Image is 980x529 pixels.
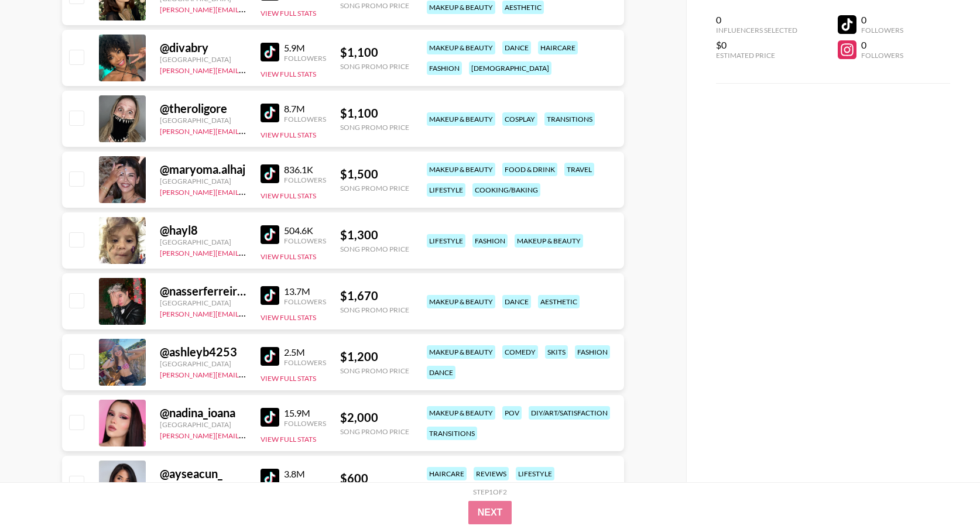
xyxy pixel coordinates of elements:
div: Followers [861,51,903,60]
div: food & drink [502,163,557,176]
div: $ 600 [340,471,409,486]
div: haircare [427,467,467,480]
div: [GEOGRAPHIC_DATA] [160,177,246,186]
div: lifestyle [516,467,554,480]
a: [PERSON_NAME][EMAIL_ADDRESS][DOMAIN_NAME] [160,125,333,136]
div: $ 1,670 [340,288,409,303]
img: TikTok [261,286,279,305]
a: [PERSON_NAME][EMAIL_ADDRESS][DOMAIN_NAME] [160,3,333,14]
button: View Full Stats [261,252,316,261]
img: TikTok [261,164,279,183]
div: [GEOGRAPHIC_DATA] [160,420,246,429]
div: $ 1,100 [340,106,409,121]
div: [GEOGRAPHIC_DATA] [160,238,246,246]
div: [GEOGRAPHIC_DATA] [160,359,246,368]
div: cosplay [502,112,537,126]
div: Followers [284,358,326,367]
img: TikTok [261,469,279,487]
a: [PERSON_NAME][EMAIL_ADDRESS][DOMAIN_NAME] [160,246,333,257]
div: $ 1,500 [340,167,409,181]
div: makeup & beauty [515,234,583,248]
div: diy/art/satisfaction [529,406,610,420]
img: TikTok [261,43,279,61]
div: $ 1,200 [340,349,409,364]
div: @ ashleyb4253 [160,345,246,359]
button: View Full Stats [261,9,316,18]
div: makeup & beauty [427,295,495,308]
div: $ 1,300 [340,228,409,242]
button: Next [468,501,512,524]
div: [DEMOGRAPHIC_DATA] [469,61,551,75]
div: travel [564,163,594,176]
a: [PERSON_NAME][EMAIL_ADDRESS][DOMAIN_NAME] [160,429,333,440]
a: [PERSON_NAME][EMAIL_ADDRESS][DOMAIN_NAME] [160,368,333,379]
div: 2.5M [284,346,326,358]
div: dance [502,295,531,308]
div: 3.8M [284,468,326,480]
div: fashion [575,345,610,359]
div: Song Promo Price [340,427,409,436]
div: @ nasserferreiroo [160,284,246,298]
div: Song Promo Price [340,245,409,253]
img: TikTok [261,104,279,122]
div: comedy [502,345,538,359]
div: $0 [716,39,797,51]
div: Followers [861,26,903,35]
div: Followers [284,54,326,63]
img: TikTok [261,347,279,366]
div: pov [502,406,522,420]
div: Song Promo Price [340,184,409,193]
div: 504.6K [284,225,326,236]
div: $ 2,000 [340,410,409,425]
div: @ theroligore [160,101,246,116]
div: fashion [472,234,508,248]
div: transitions [427,427,477,440]
div: 5.9M [284,42,326,54]
div: Followers [284,419,326,428]
div: @ maryoma.alhaj [160,162,246,177]
div: Song Promo Price [340,366,409,375]
div: [GEOGRAPHIC_DATA] [160,481,246,490]
div: dance [502,41,531,54]
div: makeup & beauty [427,345,495,359]
div: Step 1 of 2 [473,487,507,496]
div: [GEOGRAPHIC_DATA] [160,298,246,307]
button: View Full Stats [261,313,316,322]
a: [PERSON_NAME][EMAIL_ADDRESS][DOMAIN_NAME] [160,307,333,318]
div: 836.1K [284,164,326,176]
div: aesthetic [538,295,580,308]
div: dance [427,366,455,379]
div: aesthetic [502,1,544,14]
div: Followers [284,297,326,306]
div: Followers [284,480,326,489]
div: 0 [716,14,797,26]
div: @ nadina_ioana [160,406,246,420]
div: 8.7M [284,103,326,115]
div: Influencers Selected [716,26,797,35]
div: cooking/baking [472,183,540,197]
img: TikTok [261,408,279,427]
div: [GEOGRAPHIC_DATA] [160,55,246,64]
div: haircare [538,41,578,54]
button: View Full Stats [261,70,316,78]
div: 0 [861,14,903,26]
div: Song Promo Price [340,305,409,314]
button: View Full Stats [261,374,316,383]
div: skits [545,345,568,359]
div: 13.7M [284,286,326,297]
div: 15.9M [284,407,326,419]
a: [PERSON_NAME][EMAIL_ADDRESS][DOMAIN_NAME] [160,64,333,75]
div: Song Promo Price [340,1,409,10]
div: 0 [861,39,903,51]
div: reviews [474,467,509,480]
div: Song Promo Price [340,62,409,71]
div: Followers [284,115,326,123]
div: lifestyle [427,183,465,197]
button: View Full Stats [261,130,316,139]
div: makeup & beauty [427,163,495,176]
div: transitions [544,112,595,126]
button: View Full Stats [261,191,316,200]
div: makeup & beauty [427,41,495,54]
div: makeup & beauty [427,406,495,420]
div: Followers [284,236,326,245]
